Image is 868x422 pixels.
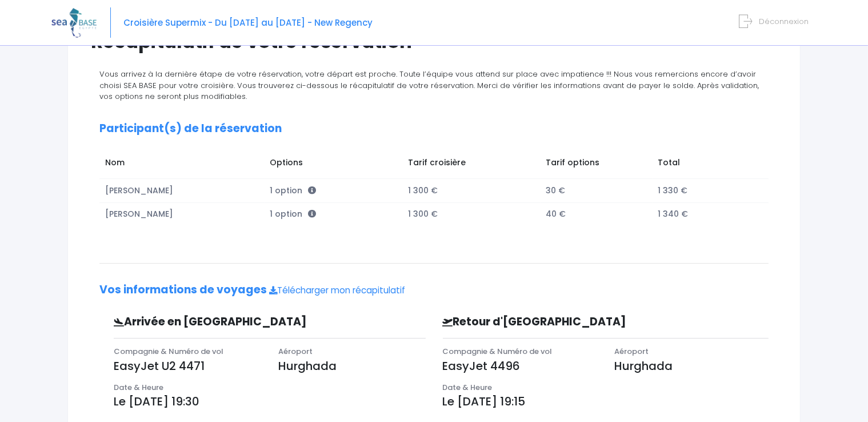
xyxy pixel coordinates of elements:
[91,30,777,53] h1: Récapitulatif de votre réservation
[265,151,402,178] td: Options
[114,382,163,393] span: Date & Heure
[278,346,313,357] span: Aéroport
[653,151,758,178] td: Total
[270,185,316,196] span: 1 option
[614,357,769,375] p: Hurghada
[402,202,541,226] td: 1 300 €
[123,17,373,29] span: Croisière Supermix - Du [DATE] au [DATE] - New Regency
[653,202,758,226] td: 1 340 €
[99,151,265,178] td: Nom
[114,357,261,375] p: EasyJet U2 4471
[99,69,759,102] span: Vous arrivez à la dernière étape de votre réservation, votre départ est proche. Toute l’équipe vo...
[278,357,426,375] p: Hurghada
[434,316,691,329] h3: Retour d'[GEOGRAPHIC_DATA]
[541,151,653,178] td: Tarif options
[269,284,405,296] a: Télécharger mon récapitulatif
[443,393,769,410] p: Le [DATE] 19:15
[443,346,553,357] span: Compagnie & Numéro de vol
[99,122,769,136] h2: Participant(s) de la réservation
[614,346,649,357] span: Aéroport
[270,208,316,220] span: 1 option
[443,357,597,375] p: EasyJet 4496
[443,382,493,393] span: Date & Heure
[541,202,653,226] td: 40 €
[653,179,758,203] td: 1 330 €
[114,346,223,357] span: Compagnie & Numéro de vol
[99,284,769,297] h2: Vos informations de voyages
[105,316,352,329] h3: Arrivée en [GEOGRAPHIC_DATA]
[99,202,265,226] td: [PERSON_NAME]
[99,179,265,203] td: [PERSON_NAME]
[402,151,541,178] td: Tarif croisière
[759,16,809,27] span: Déconnexion
[541,179,653,203] td: 30 €
[402,179,541,203] td: 1 300 €
[114,393,426,410] p: Le [DATE] 19:30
